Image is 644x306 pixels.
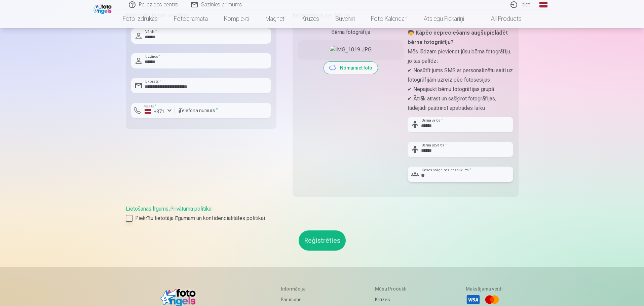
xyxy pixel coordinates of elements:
[170,206,212,212] a: Privātuma politika
[142,104,158,109] label: Valsts
[257,9,294,28] a: Magnēti
[126,205,519,222] div: ,
[416,9,472,28] a: Atslēgu piekariņi
[408,30,508,45] strong: 🧒 Kāpēc nepieciešams augšupielādēt bērna fotogrāfiju?
[281,295,320,304] a: Par mums
[93,3,113,14] img: /fa1
[299,230,346,251] button: Reģistrēties
[375,286,410,292] h5: Mūsu produkti
[408,85,513,94] p: ✔ Nepajaukt bērnu fotogrāfijas grupā
[166,9,216,28] a: Fotogrāmata
[330,46,372,54] img: IMG_1019.JPG
[115,9,166,28] a: Foto izdrukas
[408,94,513,113] p: ✔ Ātrāk atrast un sašķirot fotogrāfijas, tādējādi paātrinot apstrādes laiku
[294,9,327,28] a: Krūzes
[408,66,513,85] p: ✔ Nosūtīt jums SMS ar personalizētu saiti uz fotogrāfijām uzreiz pēc fotosesijas
[327,9,363,28] a: Suvenīri
[408,47,513,66] p: Mēs lūdzam pievienot jūsu bērna fotogrāfiju, jo tas palīdz:
[126,206,168,212] a: Lietošanas līgums
[324,62,378,74] button: Nomainiet foto
[466,286,503,292] h5: Maksājuma veidi
[375,295,410,304] a: Krūzes
[126,214,519,222] label: Piekrītu lietotāja līgumam un konfidencialitātes politikai
[363,9,416,28] a: Foto kalendāri
[281,286,320,292] h5: Informācija
[298,28,404,36] div: Bērna fotogrāfija
[145,108,165,115] div: +371
[472,9,530,28] a: All products
[131,103,175,118] button: Valsts*+371
[216,9,257,28] a: Komplekti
